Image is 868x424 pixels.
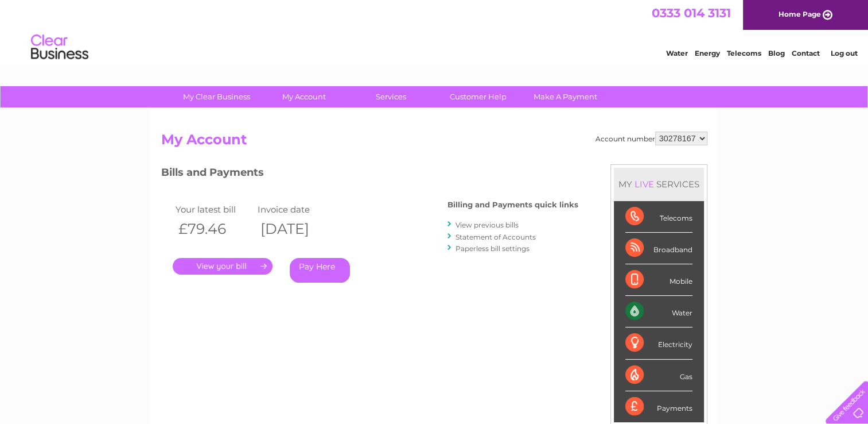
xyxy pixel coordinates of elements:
[625,296,692,327] div: Water
[695,49,720,57] a: Energy
[625,233,692,264] div: Broadband
[625,201,692,233] div: Telecoms
[255,217,337,241] th: [DATE]
[447,201,578,209] h4: Billing and Payments quick links
[768,49,785,57] a: Blog
[518,86,613,107] a: Make A Payment
[344,86,438,107] a: Services
[456,221,519,229] a: View previous bills
[625,360,692,391] div: Gas
[173,258,273,275] a: .
[161,164,578,184] h3: Bills and Payments
[30,30,89,65] img: logo.png
[290,258,350,283] a: Pay Here
[456,233,536,241] a: Statement of Accounts
[169,86,264,107] a: My Clear Business
[792,49,820,57] a: Contact
[161,132,707,153] h2: My Account
[625,391,692,422] div: Payments
[431,86,526,107] a: Customer Help
[632,179,656,190] div: LIVE
[173,217,255,241] th: £79.46
[625,327,692,359] div: Electricity
[173,202,255,217] td: Your latest bill
[595,132,707,145] div: Account number
[255,202,337,217] td: Invoice date
[652,6,731,20] a: 0333 014 3131
[456,244,530,253] a: Paperless bill settings
[614,168,704,201] div: MY SERVICES
[830,49,857,57] a: Log out
[666,49,688,57] a: Water
[625,264,692,296] div: Mobile
[727,49,761,57] a: Telecoms
[164,6,706,56] div: Clear Business is a trading name of Verastar Limited (registered in [GEOGRAPHIC_DATA] No. 3667643...
[256,86,351,107] a: My Account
